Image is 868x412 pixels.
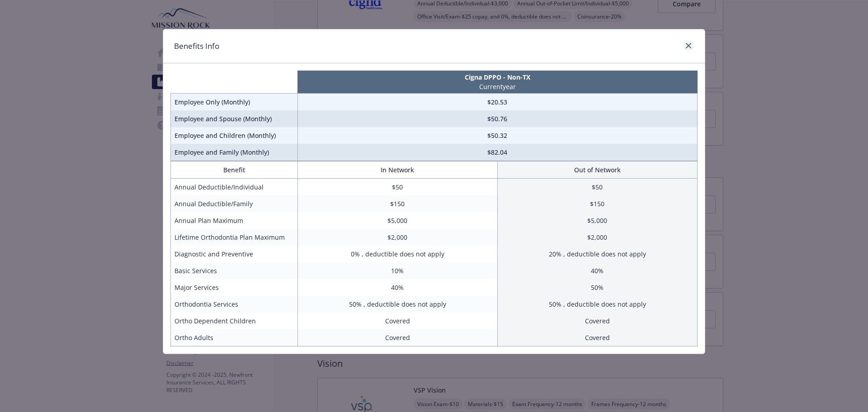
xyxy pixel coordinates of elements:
[683,40,694,51] a: close
[171,329,298,346] td: Ortho Adults
[174,40,219,52] h1: Benefits Info
[497,246,697,262] td: 20% , deductible does not apply
[171,279,298,296] td: Major Services
[497,279,697,296] td: 50%
[299,72,695,82] p: Cigna DPPO - Non-TX
[299,82,695,91] p: Current year
[497,161,697,179] th: Out of Network
[171,296,298,313] td: Orthodontia Services
[171,71,298,94] th: intentionally left blank
[297,313,497,329] td: Covered
[171,212,298,229] td: Annual Plan Maximum
[171,262,298,279] td: Basic Services
[297,296,497,313] td: 50% , deductible does not apply
[497,179,697,196] td: $50
[297,329,497,346] td: Covered
[297,246,497,262] td: 0% , deductible does not apply
[297,195,497,212] td: $150
[171,110,298,127] td: Employee and Spouse (Monthly)
[497,195,697,212] td: $150
[297,279,497,296] td: 40%
[171,127,298,144] td: Employee and Children (Monthly)
[171,94,298,111] td: Employee Only (Monthly)
[297,212,497,229] td: $5,000
[171,246,298,262] td: Diagnostic and Preventive
[497,329,697,346] td: Covered
[497,313,697,329] td: Covered
[297,94,697,111] td: $20.53
[171,161,298,179] th: Benefit
[297,161,497,179] th: In Network
[297,262,497,279] td: 10%
[171,195,298,212] td: Annual Deductible/Family
[497,212,697,229] td: $5,000
[171,229,298,246] td: Lifetime Orthodontia Plan Maximum
[297,179,497,196] td: $50
[297,229,497,246] td: $2,000
[497,229,697,246] td: $2,000
[297,127,697,144] td: $50.32
[297,144,697,161] td: $82.04
[497,296,697,313] td: 50% , deductible does not apply
[297,110,697,127] td: $50.76
[171,179,298,196] td: Annual Deductible/Individual
[163,29,705,354] div: compare plan details
[497,262,697,279] td: 40%
[171,144,298,161] td: Employee and Family (Monthly)
[171,313,298,329] td: Ortho Dependent Children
